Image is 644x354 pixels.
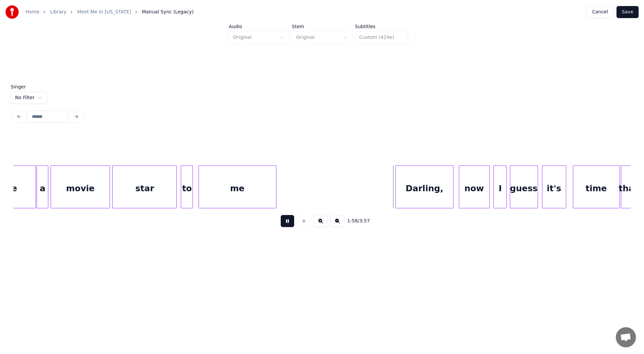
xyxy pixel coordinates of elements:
[142,9,194,15] span: Manual Sync (Legacy)
[50,9,66,15] a: Library
[586,6,613,18] button: Cancel
[229,24,289,29] label: Audio
[5,5,19,19] img: youka
[25,9,194,15] nav: breadcrumb
[616,327,636,347] div: Open chat
[355,24,415,29] label: Subtitles
[616,6,639,18] button: Save
[77,9,131,15] a: Meet Me in [US_STATE]
[25,9,39,15] a: Home
[347,218,363,224] div: /
[347,218,358,224] span: 1:58
[11,84,47,89] label: Singer
[292,24,352,29] label: Stem
[359,218,370,224] span: 3:57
